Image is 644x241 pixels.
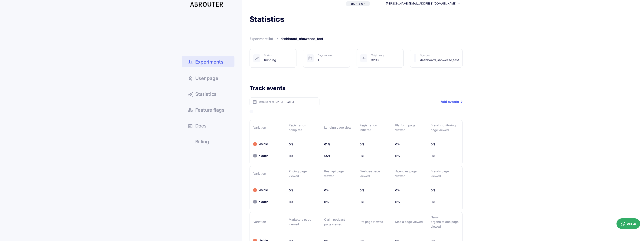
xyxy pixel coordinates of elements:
[351,2,365,5] span: Your Token
[250,84,463,92] div: Track events
[320,120,356,136] th: Landing page view
[356,138,391,150] td: 0%
[320,166,356,182] th: Rest api page viewed
[264,58,276,62] div: Running
[285,212,320,233] th: Marketers page viewed
[371,58,384,62] div: 3296
[195,59,224,65] span: Experiments
[420,58,459,62] div: dashboard_showcase_test
[356,212,391,233] th: Prs page viewed
[427,166,462,182] th: Brands page viewed
[427,138,462,150] td: 0%
[253,188,268,192] div: visible
[391,120,427,136] th: Platform page viewed
[308,56,312,61] img: Icon
[253,100,257,104] img: Icon
[391,196,427,208] td: 0%
[320,184,356,196] td: 0%
[264,54,276,57] div: Status
[280,37,323,41] span: dashboard_showcase_test
[259,101,274,103] span: Date Range:
[391,184,427,196] td: 0%
[182,105,234,115] a: Feature flags
[441,97,462,106] a: Add events
[182,136,234,147] a: Billing
[285,150,320,162] td: 0%
[195,124,207,128] span: Docs
[195,139,209,144] span: Billing
[427,212,462,233] th: News organizations page viewed
[195,76,218,81] span: User page
[420,54,459,57] div: Sources
[285,120,320,136] th: Registration complete
[195,108,224,112] span: Feature flags
[320,150,356,162] td: 55%
[391,138,427,150] td: 0%
[356,166,391,182] th: Firehose page viewed
[182,73,234,83] a: User page
[285,196,320,208] td: 0%
[318,54,333,57] div: Days running
[182,56,234,67] a: Experiments
[356,196,391,208] td: 0%
[250,212,285,233] th: Variation
[391,166,427,182] th: Agencies page viewed
[427,120,462,136] th: Brand monitoring page viewed
[182,120,234,131] a: Docs
[250,120,285,136] th: Variation
[285,184,320,196] td: 0%
[253,142,268,146] div: visible
[182,89,234,99] a: Statistics
[427,184,462,196] td: 0%
[253,154,269,158] div: hidden
[356,184,391,196] td: 0%
[356,150,391,162] td: 0%
[195,92,217,97] span: Statistics
[427,150,462,162] td: 0%
[386,2,457,6] button: [PERSON_NAME][EMAIL_ADDRESS][DOMAIN_NAME]
[250,14,463,24] h1: Statistics
[250,37,273,41] a: Experiment list
[253,200,269,204] div: hidden
[320,138,356,150] td: 61%
[616,218,640,229] button: Ask us
[427,196,462,208] td: 0%
[391,212,427,233] th: Media page viewed
[285,138,320,150] td: 0%
[361,56,366,61] img: Icon
[250,166,285,182] th: Variation
[356,120,391,136] th: Registration initiated
[318,58,333,62] div: 1
[371,54,384,57] div: Total users
[391,150,427,162] td: 0%
[254,56,259,61] img: Icon
[320,212,356,233] th: Claim podcast page viewed
[285,166,320,182] th: Pricing page viewed
[320,196,356,208] td: 0%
